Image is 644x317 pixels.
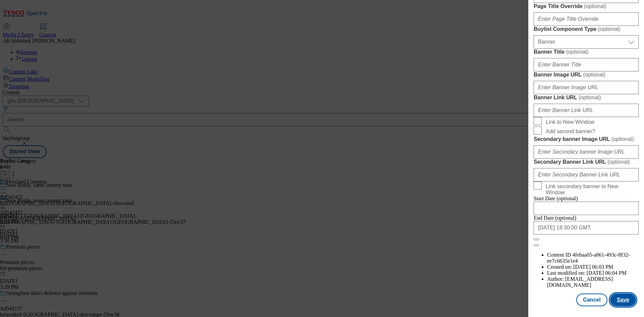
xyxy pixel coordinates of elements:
[547,264,639,270] li: Created on:
[547,252,639,264] li: Content ID
[611,136,634,142] span: ( optional )
[534,58,639,71] input: Enter Banner Title
[598,26,621,32] span: ( optional )
[566,49,589,55] span: ( optional )
[576,294,607,306] button: Cancel
[534,136,639,143] label: Secondary banner Image URL
[534,238,539,240] button: Close
[534,104,639,117] input: Enter Banner Link URL
[547,276,613,288] span: [EMAIL_ADDRESS][DOMAIN_NAME]
[546,119,594,125] span: Link to New Window
[534,202,639,215] input: Enter Date
[534,168,639,181] input: Enter Secondary Banner Link URL
[547,270,639,276] li: Last modified on:
[534,159,639,165] label: Secondary Banner Link URL
[534,81,639,94] input: Enter Banner Image URL
[546,183,636,196] span: Link secondary banner to New Window
[534,196,578,201] span: Start Date (optional)
[573,264,613,270] span: [DATE] 06:03 PM
[534,221,639,234] input: Enter Date
[534,94,639,101] label: Banner Link URL
[534,215,576,221] span: End Date (optional)
[583,72,605,77] span: ( optional )
[587,270,627,276] span: [DATE] 06:04 PM
[584,3,606,9] span: ( optional )
[607,159,630,165] span: ( optional )
[579,95,601,100] span: ( optional )
[534,145,639,159] input: Enter Secondary banner Image URL
[547,276,639,288] li: Author:
[547,252,630,264] span: 4febaa05-a061-493c-8f32-ee7c6635e1e4
[534,12,639,26] input: Enter Page Title Override
[534,3,639,10] label: Page Title Override
[534,26,639,33] label: Buylist Component Type
[610,294,636,306] button: Save
[534,49,639,55] label: Banner Title
[534,71,639,78] label: Banner Image URL
[546,128,595,135] span: Add second banner?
